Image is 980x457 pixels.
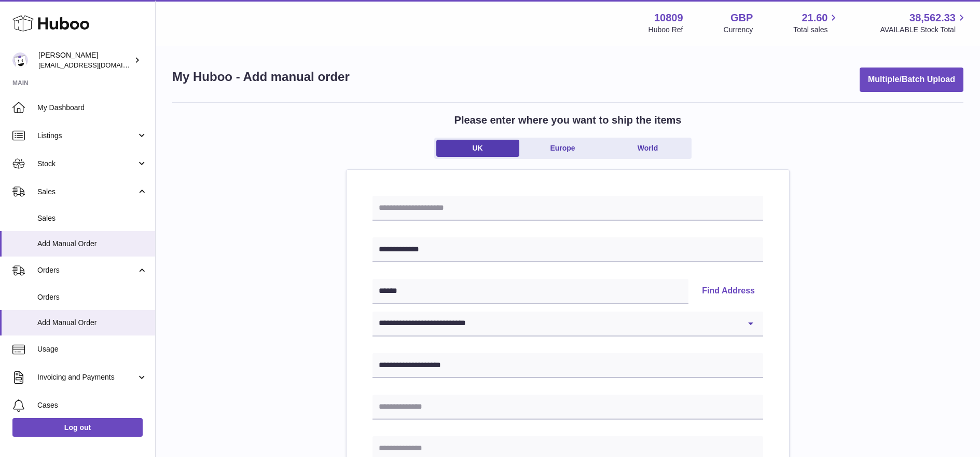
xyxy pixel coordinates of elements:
[724,25,753,35] div: Currency
[654,11,683,25] strong: 10809
[38,61,153,69] span: [EMAIL_ADDRESS][DOMAIN_NAME]
[436,140,519,157] a: UK
[454,113,682,127] h2: Please enter where you want to ship the items
[37,344,147,354] span: Usage
[793,25,839,35] span: Total sales
[37,318,147,328] span: Add Manual Order
[37,372,136,382] span: Invoicing and Payments
[606,140,689,157] a: World
[37,265,136,275] span: Orders
[12,418,143,437] a: Log out
[37,292,147,302] span: Orders
[38,50,132,70] div: [PERSON_NAME]
[860,68,963,92] button: Multiple/Batch Upload
[37,213,147,223] span: Sales
[730,11,753,25] strong: GBP
[37,131,136,141] span: Listings
[37,159,136,169] span: Stock
[880,11,968,35] a: 38,562.33 AVAILABLE Stock Total
[909,11,956,25] span: 38,562.33
[12,52,28,68] img: shop@ballersingod.com
[37,103,147,113] span: My Dashboard
[880,25,968,35] span: AVAILABLE Stock Total
[37,187,136,197] span: Sales
[37,239,147,249] span: Add Manual Order
[793,11,839,35] a: 21.60 Total sales
[694,279,763,304] button: Find Address
[37,400,147,410] span: Cases
[648,25,683,35] div: Huboo Ref
[172,69,350,85] h1: My Huboo - Add manual order
[802,11,827,25] span: 21.60
[521,140,604,157] a: Europe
